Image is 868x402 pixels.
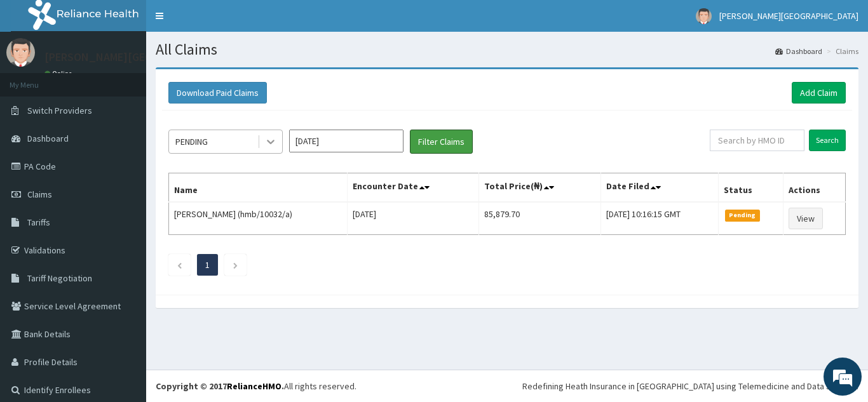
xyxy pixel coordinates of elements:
[44,69,75,78] a: Online
[775,46,822,57] a: Dashboard
[27,105,92,116] span: Switch Providers
[719,173,783,203] th: Status
[156,41,858,58] h1: All Claims
[719,10,858,22] span: [PERSON_NAME][GEOGRAPHIC_DATA]
[410,130,473,154] button: Filter Claims
[74,120,175,248] span: We're online!
[600,173,718,203] th: Date Filed
[146,370,868,402] footer: All rights reserved.
[824,46,858,57] li: Claims
[168,82,267,104] button: Download Paid Claims
[169,202,348,235] td: [PERSON_NAME] (hmb/10032/a)
[289,130,403,152] input: Select Month and Year
[27,217,50,228] span: Tariffs
[66,71,214,88] div: Chat with us now
[27,272,92,284] span: Tariff Negotiation
[478,202,600,235] td: 85,879.70
[27,189,52,200] span: Claims
[233,259,238,271] a: Next page
[789,208,823,229] a: View
[24,64,51,95] img: d_794563401_company_1708531726252_794563401
[44,51,233,63] p: [PERSON_NAME][GEOGRAPHIC_DATA]
[347,173,478,203] th: Encounter Date
[792,82,846,104] a: Add Claim
[156,380,284,392] strong: Copyright © 2017 .
[6,38,35,67] img: User Image
[710,130,804,151] input: Search by HMO ID
[205,259,210,271] a: Page 1 is your current page
[27,133,69,144] span: Dashboard
[522,380,858,392] div: Redefining Heath Insurance in [GEOGRAPHIC_DATA] using Telemedicine and Data Science!
[175,135,208,148] div: PENDING
[600,202,718,235] td: [DATE] 10:16:15 GMT
[725,210,760,221] span: Pending
[478,173,600,203] th: Total Price(₦)
[6,267,242,312] textarea: Type your message and hit 'Enter'
[809,130,846,151] input: Search
[177,259,182,271] a: Previous page
[783,173,845,203] th: Actions
[227,380,281,392] a: RelianceHMO
[696,8,712,24] img: User Image
[347,202,478,235] td: [DATE]
[169,173,348,203] th: Name
[208,6,239,37] div: Minimize live chat window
